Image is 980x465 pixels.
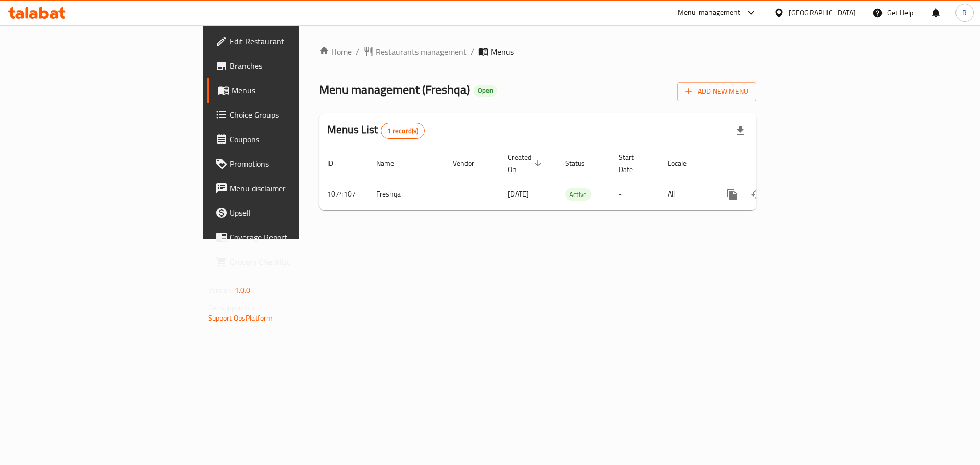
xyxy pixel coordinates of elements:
[491,45,514,58] span: Menus
[207,225,367,250] a: Coverage Report
[319,148,826,210] table: enhanced table
[208,311,273,325] a: Support.OpsPlatform
[363,45,467,58] a: Restaurants management
[230,35,359,47] span: Edit Restaurant
[230,231,359,243] span: Coverage Report
[668,157,700,169] span: Locale
[232,84,359,96] span: Menus
[230,158,359,170] span: Promotions
[381,126,425,136] span: 1 record(s)
[712,148,826,179] th: Actions
[659,179,712,210] td: All
[474,85,497,97] div: Open
[235,284,251,297] span: 1.0.0
[230,256,359,268] span: Grocery Checklist
[720,182,745,207] button: more
[319,45,756,58] nav: breadcrumb
[207,54,367,78] a: Branches
[230,109,359,121] span: Choice Groups
[207,103,367,127] a: Choice Groups
[230,60,359,72] span: Branches
[474,86,497,95] span: Open
[685,85,748,98] span: Add New Menu
[327,122,425,139] h2: Menus List
[319,78,470,101] span: Menu management ( Freshqa )
[381,123,425,139] div: Total records count
[208,284,233,297] span: Version:
[677,82,756,101] button: Add New Menu
[207,250,367,274] a: Grocery Checklist
[207,29,367,54] a: Edit Restaurant
[565,157,598,169] span: Status
[207,201,367,225] a: Upsell
[678,7,741,19] div: Menu-management
[508,151,545,176] span: Created On
[230,182,359,194] span: Menu disclaimer
[207,127,367,152] a: Coupons
[619,151,647,176] span: Start Date
[207,78,367,103] a: Menus
[565,189,591,201] span: Active
[565,188,591,201] div: Active
[208,301,255,314] span: Get support on:
[207,152,367,176] a: Promotions
[327,157,347,169] span: ID
[471,45,474,58] li: /
[962,7,967,18] span: R
[207,176,367,201] a: Menu disclaimer
[789,7,856,18] div: [GEOGRAPHIC_DATA]
[508,187,529,201] span: [DATE]
[376,45,467,58] span: Restaurants management
[453,157,487,169] span: Vendor
[610,179,659,210] td: -
[745,182,769,207] button: Change Status
[376,157,407,169] span: Name
[368,179,445,210] td: Freshqa
[230,207,359,219] span: Upsell
[728,118,752,143] div: Export file
[230,133,359,145] span: Coupons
